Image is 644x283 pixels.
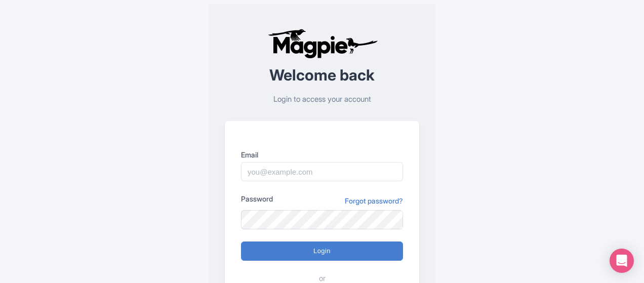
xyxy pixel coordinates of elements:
[345,195,403,206] a: Forgot password?
[225,94,419,105] p: Login to access your account
[241,241,403,261] input: Login
[241,162,403,181] input: you@example.com
[241,193,273,204] label: Password
[241,149,403,160] label: Email
[610,249,634,273] div: Open Intercom Messenger
[225,67,419,84] h2: Welcome back
[265,28,379,59] img: logo-ab69f6fb50320c5b225c76a69d11143b.png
